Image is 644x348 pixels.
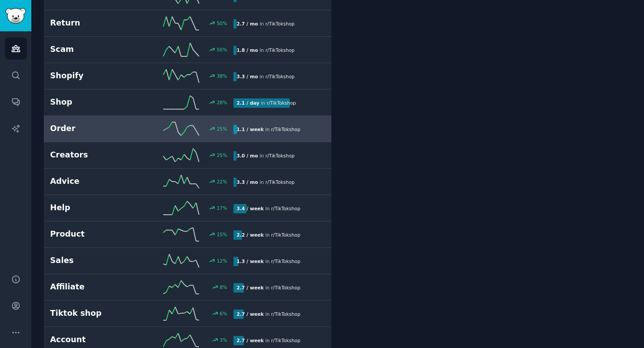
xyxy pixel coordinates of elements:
a: Advice22%3.3 / moin r/TikTokshop [44,169,331,195]
b: 2.7 / mo [237,21,258,26]
h2: Account [50,334,142,345]
a: Shop28%2.1 / dayin r/TikTokshop [44,89,331,116]
div: in [233,46,298,55]
a: Order25%1.1 / weekin r/TikTokshop [44,116,331,142]
h2: Shop [50,97,142,108]
b: 2.1 / day [237,100,259,106]
a: Return50%2.7 / moin r/TikTokshop [44,10,331,37]
span: r/ TikTokshop [271,311,300,317]
div: 25 % [217,126,227,132]
h2: Creators [50,149,142,161]
b: 2.7 / week [237,285,264,290]
div: 28 % [217,99,227,106]
div: 6 % [220,310,227,317]
div: in [233,151,298,161]
h2: Shopify [50,70,142,81]
div: 15 % [217,231,227,238]
h2: Help [50,202,142,213]
div: 17 % [217,205,227,211]
h2: Order [50,123,142,134]
a: Help17%3.4 / weekin r/TikTokshop [44,195,331,221]
div: 25 % [217,152,227,158]
div: in [233,72,298,81]
b: 2.7 / week [237,338,264,343]
div: 8 % [220,284,227,290]
div: in [233,310,304,319]
img: GummySearch logo [5,8,26,24]
a: Shopify38%3.3 / moin r/TikTokshop [44,63,331,89]
span: r/ TikTokshop [271,127,300,132]
span: r/ TikTokshop [265,74,294,79]
span: r/ TikTokshop [265,179,294,185]
a: Creators25%3.0 / moin r/TikTokshop [44,142,331,169]
h2: Return [50,17,142,29]
div: in [233,336,304,345]
div: 50 % [217,20,227,26]
div: in [233,257,304,266]
span: r/ TikTokshop [271,232,300,238]
b: 1.3 / week [237,259,264,264]
b: 1.1 / week [237,127,264,132]
span: r/ TikTokshop [265,153,294,158]
div: in [233,19,298,29]
h2: Scam [50,44,142,55]
div: 3 % [220,337,227,343]
span: r/ TikTokshop [271,285,300,290]
a: Tiktok shop6%2.7 / weekin r/TikTokshop [44,301,331,327]
b: 1.8 / mo [237,47,258,53]
div: in [233,98,299,108]
div: 12 % [217,258,227,264]
div: in [233,230,304,240]
div: in [233,178,298,187]
h2: Tiktok shop [50,308,142,319]
a: Sales12%1.3 / weekin r/TikTokshop [44,248,331,274]
div: in [233,204,304,213]
b: 2.2 / week [237,232,264,238]
span: r/ TikTokshop [265,21,294,26]
span: r/ TikTokshop [271,338,300,343]
b: 2.7 / week [237,311,264,317]
b: 3.3 / mo [237,74,258,79]
span: r/ TikTokshop [271,259,300,264]
div: 38 % [217,73,227,79]
h2: Affiliate [50,281,142,293]
h2: Product [50,229,142,240]
span: r/ TikTokshop [271,206,300,211]
h2: Sales [50,255,142,266]
span: r/ TikTokshop [265,47,294,53]
div: in [233,283,304,293]
b: 3.4 / week [237,206,264,211]
b: 3.3 / mo [237,179,258,185]
div: 22 % [217,178,227,185]
a: Affiliate8%2.7 / weekin r/TikTokshop [44,274,331,301]
div: in [233,125,304,134]
h2: Advice [50,176,142,187]
b: 3.0 / mo [237,153,258,158]
div: 50 % [217,47,227,53]
a: Scam50%1.8 / moin r/TikTokshop [44,37,331,63]
a: Product15%2.2 / weekin r/TikTokshop [44,221,331,248]
span: r/ TikTokshop [267,100,296,106]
